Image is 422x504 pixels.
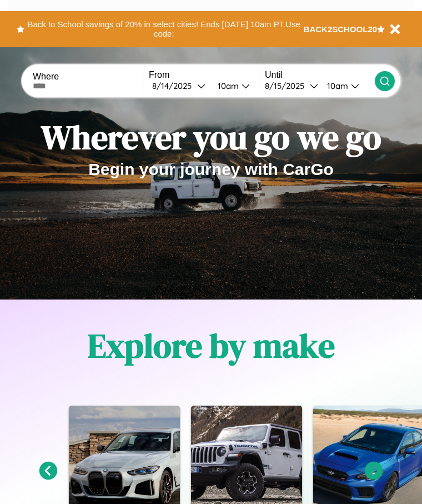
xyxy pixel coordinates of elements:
label: Until [265,70,375,80]
button: 8/14/2025 [149,80,209,92]
button: 10am [318,80,375,92]
button: 10am [209,80,259,92]
div: 8 / 14 / 2025 [152,81,197,91]
div: 8 / 15 / 2025 [265,81,310,91]
b: BACK2SCHOOL20 [304,24,378,34]
div: 10am [212,81,242,91]
div: 10am [321,81,351,91]
h1: Explore by make [88,323,335,368]
label: Where [33,72,143,82]
label: From [149,70,259,80]
button: Back to School savings of 20% in select cities! Ends [DATE] 10am PT.Use code: [24,17,304,42]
